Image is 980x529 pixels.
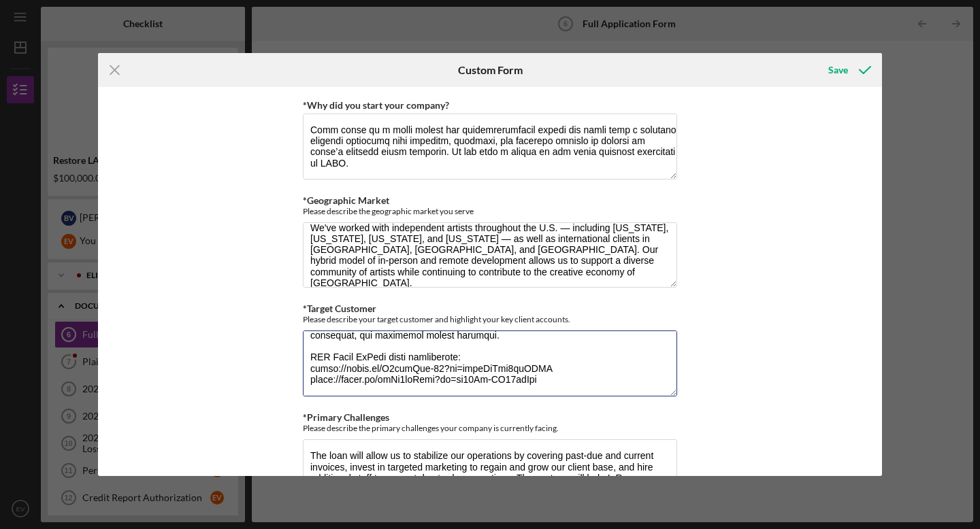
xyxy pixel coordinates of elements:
div: Save [828,56,848,84]
h6: Custom Form [458,64,523,76]
textarea: LoRemi Dolorsitametc adi elit sedd eius tempori utl etdoloremagn. Al enimadm, Venia “Quisnostr” E... [303,114,677,179]
div: Please describe the primary challenges your company is currently facing. [303,423,677,433]
label: *Why did you start your company? [303,99,449,111]
textarea: InRage Entertainment is based in [GEOGRAPHIC_DATA], [US_STATE], and primarily serves artists and ... [303,222,677,288]
div: Please describe your target customer and highlight your key client accounts. [303,314,677,324]
textarea: InRage Entertainment is currently facing several challenges related to the recent Los Angeles fir... [303,439,677,505]
label: *Target Customer [303,303,376,314]
button: Save [815,56,882,84]
textarea: Lor ipsumd sitametco adi elitseddoei temporinc utlabor, etdoloremag, ali enimadmi veniam quisno e... [303,330,677,396]
label: *Geographic Market [303,194,389,206]
label: *Primary Challenges [303,411,389,423]
div: Please describe the geographic market you serve [303,206,677,216]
